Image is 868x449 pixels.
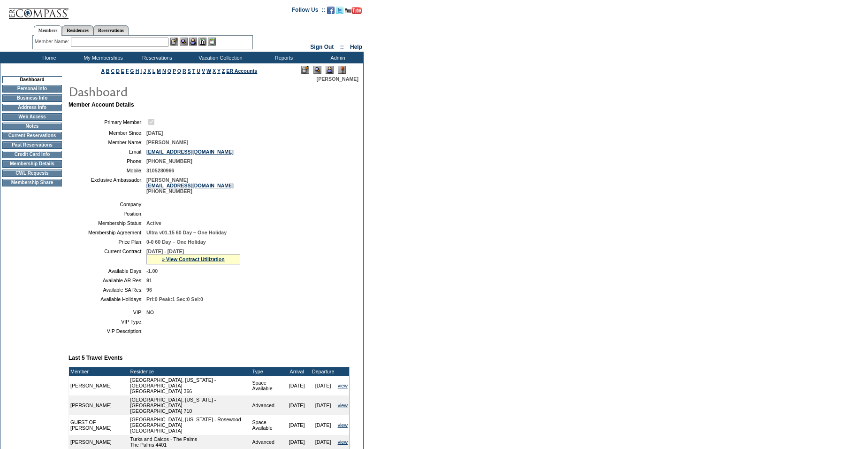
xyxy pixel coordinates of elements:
[206,68,211,74] a: W
[129,435,251,449] td: Turks and Caicos - The Palms The Palms 4401
[116,68,120,74] a: D
[72,239,143,245] td: Price Plan:
[208,38,216,46] img: b_calculator.gif
[69,367,129,376] td: Member
[2,85,62,93] td: Personal Info
[69,435,129,449] td: [PERSON_NAME]
[129,376,251,395] td: [GEOGRAPHIC_DATA], [US_STATE] - [GEOGRAPHIC_DATA] [GEOGRAPHIC_DATA] 366
[101,68,105,74] a: A
[222,68,225,74] a: Z
[310,376,336,395] td: [DATE]
[251,435,284,449] td: Advanced
[338,66,346,74] img: Log Concern/Member Elevation
[152,68,155,74] a: L
[188,68,191,74] a: S
[106,68,110,74] a: B
[345,9,362,15] a: Subscribe to our YouTube Channel
[140,68,142,74] a: I
[2,113,62,121] td: Web Access
[72,220,143,226] td: Membership Status:
[34,25,62,36] a: Members
[146,183,234,188] a: [EMAIL_ADDRESS][DOMAIN_NAME]
[129,367,251,376] td: Residence
[146,310,154,315] span: NO
[72,230,143,235] td: Membership Agreement:
[129,415,251,435] td: [GEOGRAPHIC_DATA], [US_STATE] - Rosewood [GEOGRAPHIC_DATA] [GEOGRAPHIC_DATA]
[72,287,143,293] td: Available SA Res:
[284,415,310,435] td: [DATE]
[350,44,362,50] a: Help
[338,439,348,445] a: view
[130,68,134,74] a: G
[292,6,325,17] td: Follow Us ::
[72,130,143,136] td: Member Since:
[146,168,174,173] span: 3105280966
[157,68,161,74] a: M
[21,52,75,63] td: Home
[72,158,143,164] td: Phone:
[2,94,62,102] td: Business Info
[69,355,122,361] b: Last 5 Travel Events
[136,68,139,74] a: H
[72,278,143,283] td: Available AR Res:
[72,211,143,217] td: Position:
[146,220,161,226] span: Active
[126,68,129,74] a: F
[2,179,62,186] td: Membership Share
[251,367,284,376] td: Type
[213,68,216,74] a: X
[68,82,256,101] img: pgTtlDashboard.gif
[284,367,310,376] td: Arrival
[327,9,335,15] a: Become our fan on Facebook
[168,68,171,74] a: O
[146,268,158,274] span: -1.00
[251,395,284,415] td: Advanced
[69,395,129,415] td: [PERSON_NAME]
[162,256,225,262] a: » View Contract Utilization
[198,38,206,46] img: Reservations
[284,435,310,449] td: [DATE]
[72,310,143,315] td: VIP:
[147,68,151,74] a: K
[202,68,205,74] a: V
[251,376,284,395] td: Space Available
[72,177,143,194] td: Exclusive Ambassador:
[310,395,336,415] td: [DATE]
[217,68,221,74] a: Y
[284,376,310,395] td: [DATE]
[310,52,364,63] td: Admin
[310,367,336,376] td: Departure
[146,139,188,145] span: [PERSON_NAME]
[162,68,166,74] a: N
[93,25,129,35] a: Reservations
[72,117,143,126] td: Primary Member:
[256,52,310,63] td: Reports
[197,68,200,74] a: U
[69,415,129,435] td: GUEST OF [PERSON_NAME]
[129,395,251,415] td: [GEOGRAPHIC_DATA], [US_STATE] - [GEOGRAPHIC_DATA] [GEOGRAPHIC_DATA] 710
[143,68,146,74] a: J
[146,177,234,194] span: [PERSON_NAME] [PHONE_NUMBER]
[284,395,310,415] td: [DATE]
[121,68,124,74] a: E
[336,9,343,15] a: Follow us on Twitter
[146,149,234,155] a: [EMAIL_ADDRESS][DOMAIN_NAME]
[338,422,348,428] a: view
[62,25,93,35] a: Residences
[35,38,71,46] div: Member Name:
[146,248,184,254] span: [DATE] - [DATE]
[72,268,143,274] td: Available Days:
[338,403,348,408] a: view
[2,151,62,158] td: Credit Card Info
[111,68,114,74] a: C
[310,435,336,449] td: [DATE]
[345,7,362,14] img: Subscribe to our YouTube Channel
[2,123,62,130] td: Notes
[340,44,344,50] span: ::
[313,66,321,74] img: View Mode
[301,66,309,74] img: Edit Mode
[72,248,143,264] td: Current Contract:
[146,278,152,283] span: 91
[336,7,343,14] img: Follow us on Twitter
[75,52,129,63] td: My Memberships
